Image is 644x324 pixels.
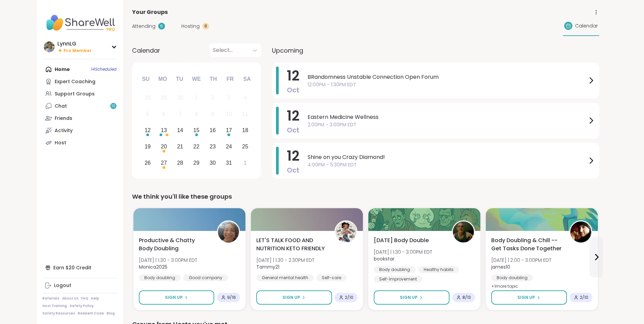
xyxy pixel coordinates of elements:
[165,294,183,301] span: Sign Up
[139,257,197,264] span: [DATE] | 1:30 - 3:00PM EDT
[462,295,471,300] span: 8 / 13
[42,311,75,316] a: Safety Resources
[222,107,236,122] div: Not available Friday, October 10th, 2025
[316,274,347,281] div: Self-care
[374,255,394,262] b: bookstar
[491,274,533,281] div: Body doubling
[173,91,187,105] div: Not available Tuesday, September 30th, 2025
[226,109,232,119] div: 10
[189,139,204,154] div: Choose Wednesday, October 22nd, 2025
[145,142,151,151] div: 19
[161,126,167,135] div: 13
[218,221,239,242] img: Monica2025
[491,264,510,270] b: james10
[491,236,562,253] span: Body Doubling & Chill -- Get Tasks Done Together
[158,23,165,30] div: 6
[211,109,214,119] div: 9
[222,91,236,105] div: Not available Friday, October 3rd, 2025
[141,91,155,105] div: Not available Sunday, September 28th, 2025
[287,106,299,125] span: 12
[194,126,200,135] div: 15
[42,75,118,88] a: Expert Coaching
[491,257,551,264] span: [DATE] | 2:00 - 3:00PM EDT
[575,22,598,30] span: Calendar
[139,274,181,281] div: Body doubling
[55,78,95,85] div: Expert Coaching
[70,304,94,308] a: Safety Policy
[242,109,248,119] div: 11
[238,139,253,154] div: Choose Saturday, October 25th, 2025
[256,290,332,305] button: Sign Up
[238,156,253,170] div: Choose Saturday, November 1st, 2025
[227,93,231,102] div: 3
[146,109,149,119] div: 5
[132,23,155,30] span: Attending
[222,156,236,170] div: Choose Friday, October 31st, 2025
[272,46,303,55] span: Upcoming
[42,304,67,308] a: Host Training
[177,126,183,135] div: 14
[63,48,92,54] span: Pro Member
[141,123,155,138] div: Choose Sunday, October 12th, 2025
[206,72,221,87] div: Th
[132,46,160,55] span: Calendar
[205,123,220,138] div: Choose Thursday, October 16th, 2025
[139,236,209,253] span: Productive & Chatty Body Doubling
[287,66,299,85] span: 12
[157,107,171,122] div: Not available Monday, October 6th, 2025
[157,91,171,105] div: Not available Monday, September 29th, 2025
[287,146,299,165] span: 12
[580,295,588,300] span: 2 / 10
[202,23,209,30] div: 8
[242,126,248,135] div: 18
[81,296,88,301] a: FAQ
[226,126,232,135] div: 17
[239,72,254,87] div: Sa
[173,123,187,138] div: Choose Tuesday, October 14th, 2025
[400,294,418,301] span: Sign Up
[256,236,327,253] span: LET'S TALK FOOD AND NUTRITION KETO FRIENDLY
[145,158,151,167] div: 26
[62,296,78,301] a: About Us
[42,124,118,137] a: Activity
[172,72,187,87] div: Tu
[145,93,151,102] div: 28
[173,139,187,154] div: Choose Tuesday, October 21st, 2025
[141,107,155,122] div: Not available Sunday, October 5th, 2025
[42,100,118,112] a: Chat10
[157,123,171,138] div: Choose Monday, October 13th, 2025
[256,264,279,270] b: Tammy21
[139,290,214,305] button: Sign Up
[138,72,153,87] div: Su
[453,221,474,242] img: bookstar
[161,93,167,102] div: 29
[173,107,187,122] div: Not available Tuesday, October 7th, 2025
[374,290,449,305] button: Sign Up
[183,274,228,281] div: Good company
[54,282,71,289] div: Logout
[226,142,232,151] div: 24
[162,109,165,119] div: 6
[42,262,118,274] div: Earn $20 Credit
[55,91,95,97] div: Support Groups
[205,107,220,122] div: Not available Thursday, October 9th, 2025
[211,93,214,102] div: 2
[132,8,168,16] span: Your Groups
[42,88,118,100] a: Support Groups
[308,113,587,121] span: Eastern Medicine Wellness
[570,221,591,242] img: james10
[227,295,236,300] span: 9 / 16
[282,294,300,301] span: Sign Up
[287,125,299,135] span: Oct
[226,158,232,167] div: 31
[91,296,99,301] a: Help
[308,153,587,161] span: Shine on you Crazy Diamond!
[308,121,587,128] span: 2:00PM - 3:00PM EDT
[107,311,115,316] a: Blog
[238,91,253,105] div: Not available Saturday, October 4th, 2025
[57,40,92,48] div: LynnLG
[205,156,220,170] div: Choose Thursday, October 30th, 2025
[55,103,67,110] div: Chat
[194,158,200,167] div: 29
[157,139,171,154] div: Choose Monday, October 20th, 2025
